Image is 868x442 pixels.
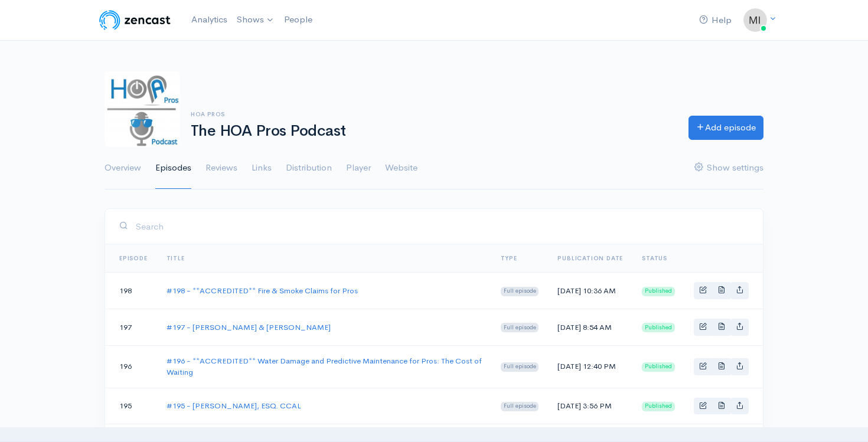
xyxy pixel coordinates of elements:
a: Publication date [557,254,623,262]
a: Title [167,254,185,262]
img: ZenCast Logo [97,8,172,32]
div: Basic example [694,282,749,299]
span: Full episode [501,323,539,332]
a: Help [694,8,736,33]
a: #196 - **ACCREDITED** Water Damage and Predictive Maintenance for Pros: The Cost of Waiting [167,356,482,378]
a: #198 - **ACCREDITED** Fire & Smoke Claims for Pros [167,286,358,296]
td: [DATE] 8:54 AM [548,309,632,345]
a: People [279,7,317,32]
span: Full episode [501,362,539,372]
a: Show settings [694,147,763,189]
span: Full episode [501,402,539,411]
td: [DATE] 10:36 AM [548,273,632,309]
h6: HOA Pros [191,111,674,117]
span: Full episode [501,287,539,296]
td: [DATE] 3:56 PM [548,388,632,424]
a: Distribution [286,147,332,189]
a: Episode [119,254,148,262]
td: [DATE] 12:40 PM [548,345,632,388]
a: Add episode [688,116,763,140]
span: Status [642,254,667,262]
td: 195 [105,388,157,424]
a: Shows [232,7,279,33]
a: #197 - [PERSON_NAME] & [PERSON_NAME] [167,322,331,332]
td: 196 [105,345,157,388]
a: Player [346,147,371,189]
a: Overview [105,147,141,189]
span: Published [642,362,675,372]
td: 197 [105,309,157,345]
a: Analytics [187,7,232,32]
input: Search [135,214,749,238]
span: Published [642,287,675,296]
div: Basic example [694,358,749,375]
img: ... [743,8,767,32]
a: Type [501,254,517,262]
div: Basic example [694,398,749,415]
span: Published [642,402,675,411]
a: Episodes [155,147,191,189]
a: Links [252,147,272,189]
a: Reviews [205,147,237,189]
span: Published [642,323,675,332]
h1: The HOA Pros Podcast [191,123,674,140]
a: #195 - [PERSON_NAME], ESQ. CCAL [167,401,301,411]
a: Website [385,147,417,189]
td: 198 [105,273,157,309]
div: Basic example [694,319,749,336]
